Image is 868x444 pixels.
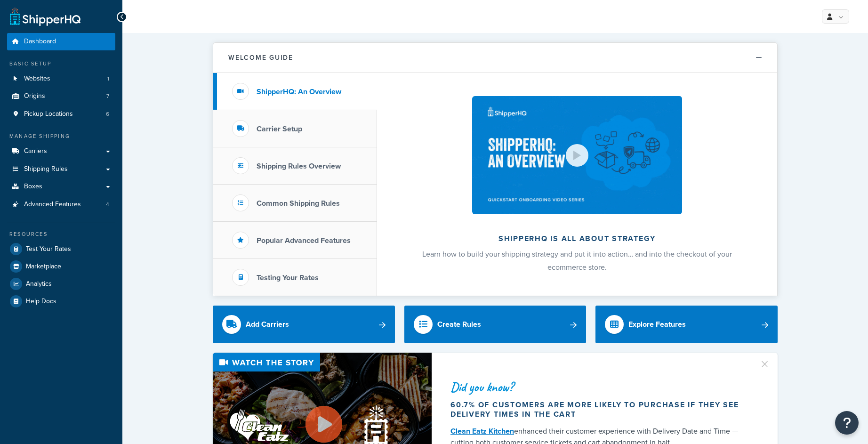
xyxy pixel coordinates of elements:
[7,132,115,140] div: Manage Shipping
[26,280,52,288] span: Analytics
[257,88,341,96] h3: ShipperHQ: An Overview
[24,147,47,155] span: Carriers
[7,88,115,105] a: Origins7
[7,241,115,258] a: Test Your Rates
[628,318,686,331] div: Explore Features
[7,258,115,275] a: Marketplace
[7,196,115,213] li: Advanced Features
[7,178,115,195] a: Boxes
[7,161,115,178] a: Shipping Rules
[7,70,115,88] li: Websites
[213,43,777,73] button: Welcome Guide
[7,275,115,292] a: Analytics
[7,105,115,123] li: Pickup Locations
[24,92,45,100] span: Origins
[402,234,752,243] h2: ShipperHQ is all about strategy
[437,318,481,331] div: Create Rules
[213,306,395,343] a: Add Carriers
[7,105,115,123] a: Pickup Locations6
[107,75,109,83] span: 1
[26,245,71,253] span: Test Your Rates
[24,183,42,191] span: Boxes
[246,318,289,331] div: Add Carriers
[7,88,115,105] li: Origins
[7,33,115,50] a: Dashboard
[24,38,56,46] span: Dashboard
[24,75,50,83] span: Websites
[404,306,587,343] a: Create Rules
[257,236,351,245] h3: Popular Advanced Features
[228,54,293,61] h2: Welcome Guide
[7,293,115,310] a: Help Docs
[450,380,748,394] div: Did you know?
[106,92,109,100] span: 7
[257,125,302,133] h3: Carrier Setup
[7,70,115,88] a: Websites1
[7,60,115,68] div: Basic Setup
[24,110,73,118] span: Pickup Locations
[472,96,682,214] img: ShipperHQ is all about strategy
[257,162,341,170] h3: Shipping Rules Overview
[24,165,68,173] span: Shipping Rules
[7,143,115,160] a: Carriers
[106,110,109,118] span: 6
[26,298,56,306] span: Help Docs
[450,426,514,436] a: Clean Eatz Kitchen
[450,400,748,419] div: 60.7% of customers are more likely to purchase if they see delivery times in the cart
[835,411,859,435] button: Open Resource Center
[422,249,732,273] span: Learn how to build your shipping strategy and put it into action… and into the checkout of your e...
[257,274,319,282] h3: Testing Your Rates
[7,230,115,238] div: Resources
[257,199,340,208] h3: Common Shipping Rules
[24,201,81,209] span: Advanced Features
[7,196,115,213] a: Advanced Features4
[26,263,61,271] span: Marketplace
[595,306,778,343] a: Explore Features
[106,201,109,209] span: 4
